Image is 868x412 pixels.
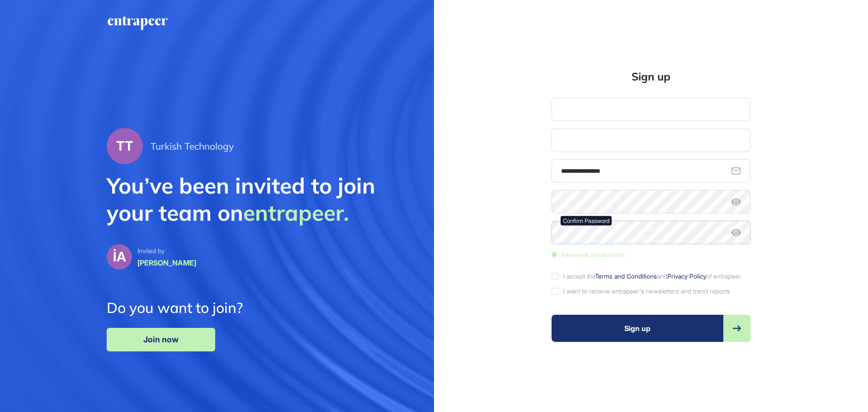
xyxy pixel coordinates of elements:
[107,298,387,317] div: Do you want to join?
[137,246,196,256] div: Invited by
[595,272,657,280] a: Terms and Conditions
[563,273,741,280] div: I accept the and of entrapeer
[151,140,234,152] div: Turkish Technology
[552,315,723,342] div: Sign up
[107,24,169,33] a: entrapeer-logo
[243,199,349,226] b: entrapeer.
[667,272,706,280] a: Privacy Policy
[563,288,730,295] div: I want to recieve entrapeer's newsletters and trend reports
[561,216,612,225] label: Confirm Password
[107,244,132,270] div: İA
[137,257,196,268] span: [PERSON_NAME]
[552,251,651,258] div: Passwords should match.
[107,172,387,226] div: You’ve been invited to join your team on
[107,128,143,164] div: TT
[107,328,215,351] button: Join now
[552,70,750,83] div: Sign up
